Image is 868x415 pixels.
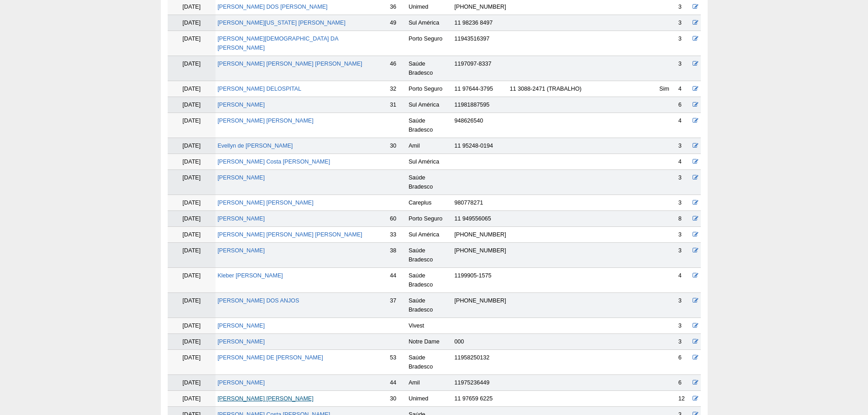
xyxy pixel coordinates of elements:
[452,293,508,318] td: [PHONE_NUMBER]
[168,15,216,31] td: [DATE]
[407,56,453,81] td: Saúde Bradesco
[452,138,508,154] td: 11 95248-0194
[217,118,313,124] a: [PERSON_NAME] [PERSON_NAME]
[407,113,453,138] td: Saúde Bradesco
[407,15,453,31] td: Sul América
[217,231,362,238] a: [PERSON_NAME] [PERSON_NAME] [PERSON_NAME]
[217,247,265,254] a: [PERSON_NAME]
[217,297,299,304] a: [PERSON_NAME] DOS ANJOS
[452,268,508,293] td: 1199905-1575
[217,143,293,149] a: Evellyn de [PERSON_NAME]
[452,227,508,243] td: [PHONE_NUMBER]
[168,318,216,334] td: [DATE]
[677,195,691,211] td: 3
[407,375,453,391] td: Amil
[388,81,407,97] td: 32
[168,138,216,154] td: [DATE]
[168,81,216,97] td: [DATE]
[168,97,216,113] td: [DATE]
[677,243,691,268] td: 3
[217,272,282,279] a: Kleber [PERSON_NAME]
[407,227,453,243] td: Sul América
[452,375,508,391] td: 11975236449
[677,138,691,154] td: 3
[217,379,265,386] a: [PERSON_NAME]
[217,338,265,345] a: [PERSON_NAME]
[168,227,216,243] td: [DATE]
[407,293,453,318] td: Saúde Bradesco
[217,4,327,10] a: [PERSON_NAME] DOS [PERSON_NAME]
[452,31,508,56] td: 11943516397
[452,243,508,268] td: [PHONE_NUMBER]
[677,170,691,195] td: 3
[168,350,216,375] td: [DATE]
[217,354,323,361] a: [PERSON_NAME] DE [PERSON_NAME]
[217,159,330,165] a: [PERSON_NAME] Costa [PERSON_NAME]
[388,56,407,81] td: 46
[388,391,407,407] td: 30
[677,227,691,243] td: 3
[407,391,453,407] td: Unimed
[452,211,508,227] td: 11 949556065
[388,227,407,243] td: 33
[168,243,216,268] td: [DATE]
[217,323,265,329] a: [PERSON_NAME]
[677,293,691,318] td: 3
[407,97,453,113] td: Sul América
[168,293,216,318] td: [DATE]
[407,318,453,334] td: Vivest
[677,15,691,31] td: 3
[168,170,216,195] td: [DATE]
[217,61,362,67] a: [PERSON_NAME] [PERSON_NAME] [PERSON_NAME]
[388,350,407,375] td: 53
[407,138,453,154] td: Amil
[388,138,407,154] td: 30
[388,243,407,268] td: 38
[168,391,216,407] td: [DATE]
[388,97,407,113] td: 31
[217,86,301,92] a: [PERSON_NAME] DELOSPITAL
[677,113,691,138] td: 4
[677,375,691,391] td: 6
[168,113,216,138] td: [DATE]
[407,81,453,97] td: Porto Seguro
[407,154,453,170] td: Sul América
[452,56,508,81] td: 1197097-8337
[677,318,691,334] td: 3
[388,211,407,227] td: 60
[407,350,453,375] td: Saúde Bradesco
[677,56,691,81] td: 3
[452,81,508,97] td: 11 97644-3795
[388,268,407,293] td: 44
[677,211,691,227] td: 8
[677,350,691,375] td: 6
[168,268,216,293] td: [DATE]
[677,391,691,407] td: 12
[407,211,453,227] td: Porto Seguro
[407,243,453,268] td: Saúde Bradesco
[657,81,677,97] td: Sim
[677,31,691,56] td: 3
[452,195,508,211] td: 980778271
[168,334,216,350] td: [DATE]
[168,154,216,170] td: [DATE]
[677,154,691,170] td: 4
[452,97,508,113] td: 11981887595
[407,334,453,350] td: Notre Dame
[217,36,338,51] a: [PERSON_NAME][DEMOGRAPHIC_DATA] DA [PERSON_NAME]
[407,31,453,56] td: Porto Seguro
[168,31,216,56] td: [DATE]
[388,293,407,318] td: 37
[677,81,691,97] td: 4
[217,200,313,206] a: [PERSON_NAME] [PERSON_NAME]
[508,81,602,97] td: 11 3088-2471 (TRABALHO)
[452,350,508,375] td: 11958250132
[452,113,508,138] td: 948626540
[452,391,508,407] td: 11 97659 6225
[452,334,508,350] td: 000
[168,211,216,227] td: [DATE]
[677,97,691,113] td: 6
[217,20,345,26] a: [PERSON_NAME][US_STATE] [PERSON_NAME]
[452,15,508,31] td: 11 98236 8497
[677,268,691,293] td: 4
